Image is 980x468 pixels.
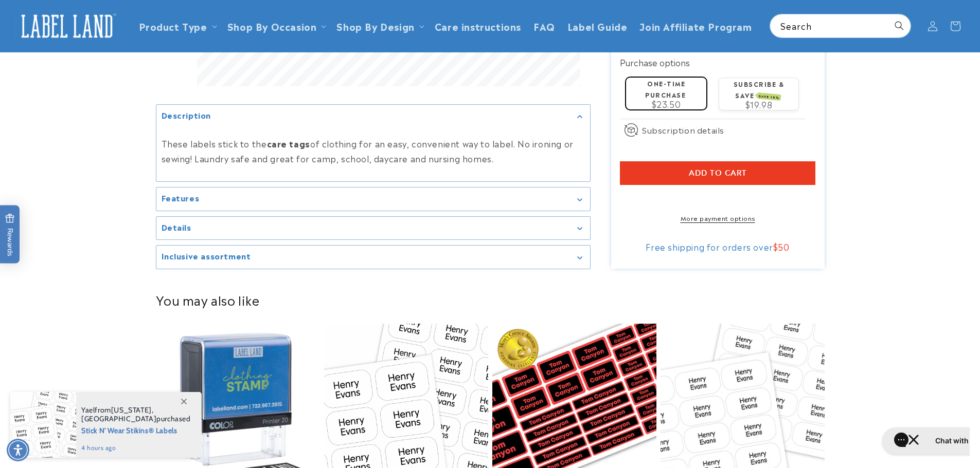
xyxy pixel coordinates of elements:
span: $23.50 [652,98,681,110]
summary: Product Type [133,14,221,38]
span: Shop By Occasion [227,20,317,32]
iframe: Gorgias live chat messenger [877,424,970,458]
span: Rewards [5,213,15,256]
img: Label Land [15,10,118,42]
label: One-time purchase [645,79,686,99]
span: Join Affiliate Program [639,20,752,32]
span: SAVE 15% [757,92,781,101]
iframe: Sign Up via Text for Offers [8,386,130,417]
summary: Description [156,105,590,128]
div: Free shipping for orders over [620,241,815,252]
a: Product Type [139,19,207,33]
p: These labels stick to the of clothing for an easy, convenient way to label. No ironing or sewing!... [162,136,585,165]
span: [GEOGRAPHIC_DATA] [81,414,156,423]
h1: Chat with us [58,12,102,22]
summary: Details [156,216,590,239]
summary: Shop By Design [330,14,428,38]
h2: You may also like [156,292,825,308]
span: Add to cart [689,169,747,178]
a: More payment options [620,213,815,222]
span: $19.98 [745,98,773,110]
h2: Details [162,221,191,232]
span: Care instructions [435,20,521,32]
span: $ [773,240,778,253]
span: [US_STATE] [111,405,152,415]
span: Subscription details [642,124,724,136]
span: Label Guide [567,20,628,32]
button: Add to cart [620,161,815,185]
span: FAQ [533,20,555,32]
summary: Inclusive assortment [156,246,590,269]
span: from , purchased [81,406,191,423]
strong: care tags [267,137,310,149]
label: Purchase options [620,56,690,68]
h2: Inclusive assortment [162,251,251,261]
a: Shop By Design [336,19,414,33]
summary: Shop By Occasion [221,14,331,38]
a: Label Land [12,6,122,46]
span: Stick N' Wear Stikins® Labels [81,423,191,436]
a: Label Guide [561,14,634,38]
a: Care instructions [429,14,527,38]
span: 4 hours ago [81,443,191,453]
button: Search [888,14,911,37]
h2: Description [162,110,211,120]
button: Open gorgias live chat [5,4,114,30]
div: Accessibility Menu [7,439,29,461]
a: Join Affiliate Program [633,14,758,38]
a: FAQ [527,14,561,38]
label: Subscribe & save [734,79,785,99]
h2: Features [162,193,200,203]
span: 50 [778,240,789,253]
summary: Features [156,188,590,211]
